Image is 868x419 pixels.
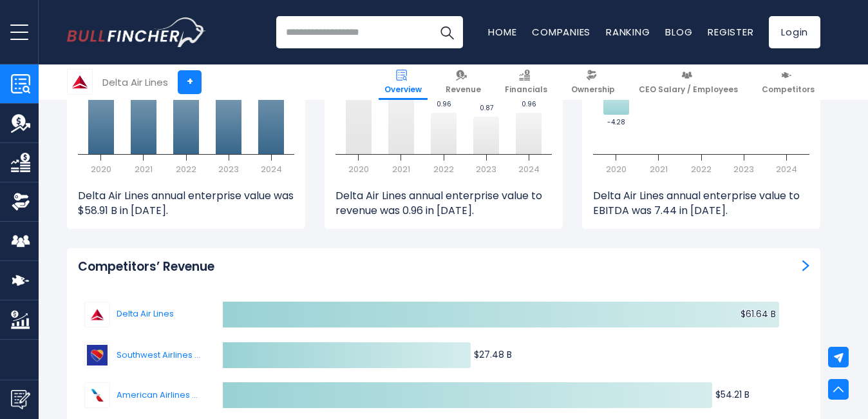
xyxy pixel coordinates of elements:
[606,25,650,39] a: Ranking
[84,302,181,327] button: Delta Air Lines
[733,163,754,175] text: 2023
[522,99,536,109] text: 0.96
[480,103,493,113] text: 0.87
[78,259,214,275] h3: Competitors’ Revenue
[379,64,428,100] a: Overview
[84,382,110,408] img: American Airlines Group competitors logo
[431,16,463,48] button: Search
[335,189,552,218] p: Delta Air Lines annual enterprise value to revenue was 0.96 in [DATE].
[606,163,627,175] text: 2020
[84,302,110,327] img: Delta Air Lines competitors logo
[802,259,809,273] a: Competitors’ Revenue
[571,84,615,95] span: Ownership
[117,349,200,362] span: Southwest Airlines Co.
[650,163,668,175] text: 2021
[67,17,205,47] a: Go to homepage
[68,70,92,94] img: DAL logo
[11,192,30,211] img: Ownership
[565,64,621,100] a: Ownership
[715,388,750,401] text: $54.21 B
[446,84,481,95] span: Revenue
[135,163,153,175] text: 2021
[261,163,282,175] text: 2024
[518,163,540,175] text: 2024
[488,25,516,39] a: Home
[769,16,820,48] a: Login
[117,309,181,319] span: Delta Air Lines
[117,389,200,402] span: American Airlines Group
[437,99,451,109] text: 0.96
[78,189,294,218] p: Delta Air Lines annual enterprise value was $58.91 B in [DATE].
[178,70,202,94] a: +
[691,163,712,175] text: 2022
[433,163,454,175] text: 2022
[639,84,738,95] span: CEO Salary / Employees
[607,117,625,127] text: -4.28
[633,64,744,100] a: CEO Salary / Employees
[499,64,553,100] a: Financials
[593,189,809,218] p: Delta Air Lines annual enterprise value to EBITDA was 7.44 in [DATE].
[665,25,692,39] a: Blog
[84,342,110,368] img: Southwest Airlines Co. competitors logo
[91,163,111,175] text: 2020
[392,163,410,175] text: 2021
[84,382,200,408] a: American Airlines Group
[440,64,487,100] a: Revenue
[84,342,200,368] a: Southwest Airlines Co.
[762,84,815,95] span: Competitors
[384,84,422,95] span: Overview
[67,17,206,47] img: Bullfincher logo
[776,163,797,175] text: 2024
[708,25,753,39] a: Register
[348,163,369,175] text: 2020
[505,84,547,95] span: Financials
[476,163,496,175] text: 2023
[474,348,512,361] text: $27.48 B
[218,163,239,175] text: 2023
[756,64,820,100] a: Competitors
[102,75,168,90] div: Delta Air Lines
[176,163,196,175] text: 2022
[741,307,776,320] text: $61.64 B
[532,25,590,39] a: Companies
